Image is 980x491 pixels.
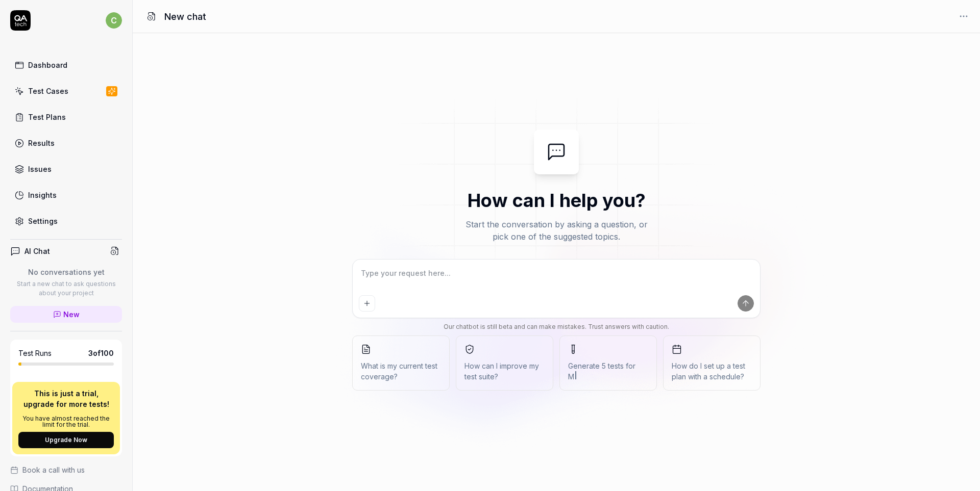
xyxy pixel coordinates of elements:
div: Our chatbot is still beta and can make mistakes. Trust answers with caution. [352,322,761,331]
a: Settings [10,211,122,231]
a: Dashboard [10,55,122,75]
div: Test Plans [28,112,66,122]
a: Insights [10,185,122,205]
a: Test Cases [10,81,122,101]
p: Start a new chat to ask questions about your project [10,279,122,298]
span: What is my current test coverage? [361,360,441,382]
a: Test Plans [10,107,122,127]
span: New [63,309,80,320]
span: c [106,12,122,29]
h1: New chat [164,10,206,23]
a: Book a call with us [10,464,122,475]
button: How do I set up a test plan with a schedule? [663,335,761,391]
span: 3 of 100 [88,348,114,358]
div: Settings [28,216,58,226]
p: No conversations yet [10,267,122,277]
span: Generate 5 tests for [568,360,648,382]
div: Dashboard [28,60,67,70]
button: What is my current test coverage? [352,335,450,391]
p: This is just a trial, upgrade for more tests! [18,388,114,409]
div: Issues [28,164,52,174]
button: Add attachment [359,295,375,312]
a: Results [10,133,122,153]
button: Generate 5 tests forM [559,335,657,391]
h4: AI Chat [24,246,50,256]
p: You have almost reached the limit for the trial. [18,416,114,428]
a: Issues [10,159,122,179]
span: Book a call with us [22,464,85,475]
a: New [10,306,122,323]
span: How can I improve my test suite? [464,360,545,382]
button: How can I improve my test suite? [456,335,553,391]
span: M [568,372,574,381]
div: Results [28,138,55,148]
div: Test Cases [28,86,68,96]
button: c [106,10,122,31]
h5: Test Runs [18,349,52,358]
div: Insights [28,190,57,200]
span: How do I set up a test plan with a schedule? [672,360,752,382]
button: Upgrade Now [18,432,114,448]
